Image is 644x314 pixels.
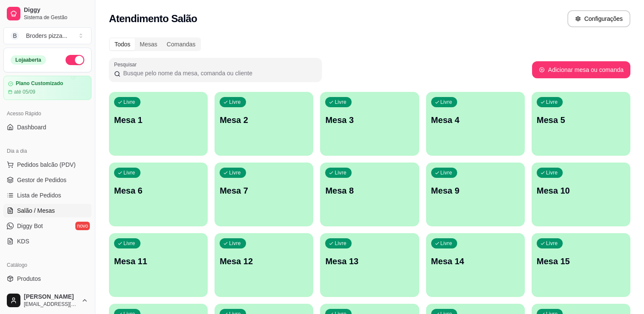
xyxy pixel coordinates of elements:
[426,233,525,297] button: LivreMesa 14
[3,107,92,120] div: Acesso Rápido
[546,99,558,106] p: Livre
[17,123,46,131] span: Dashboard
[123,169,135,176] p: Livre
[546,169,558,176] p: Livre
[546,240,558,247] p: Livre
[26,31,67,40] div: Broders pizza ...
[3,144,92,158] div: Dia a dia
[215,233,313,297] button: LivreMesa 12
[114,114,203,126] p: Mesa 1
[431,114,520,126] p: Mesa 4
[24,14,88,21] span: Sistema de Gestão
[135,38,162,50] div: Mesas
[120,69,317,77] input: Pesquisar
[215,163,313,226] button: LivreMesa 7
[24,301,78,308] span: [EMAIL_ADDRESS][DOMAIN_NAME]
[229,169,241,176] p: Livre
[24,6,88,14] span: Diggy
[3,120,92,134] a: Dashboard
[325,255,414,267] p: Mesa 13
[11,55,46,65] div: Loja aberta
[537,255,625,267] p: Mesa 15
[3,188,92,202] a: Lista de Pedidos
[335,169,346,176] p: Livre
[3,204,92,217] a: Salão / Mesas
[3,76,92,100] a: Plano Customizadoaté 05/09
[335,240,346,247] p: Livre
[537,185,625,197] p: Mesa 10
[220,114,308,126] p: Mesa 2
[24,293,78,301] span: [PERSON_NAME]
[11,31,19,40] span: B
[229,240,241,247] p: Livre
[441,99,452,106] p: Livre
[537,114,625,126] p: Mesa 5
[3,173,92,187] a: Gestor de Pedidos
[3,219,92,233] a: Diggy Botnovo
[109,92,208,156] button: LivreMesa 1
[3,158,92,171] button: Pedidos balcão (PDV)
[320,92,419,156] button: LivreMesa 3
[17,222,43,230] span: Diggy Bot
[110,38,135,50] div: Todos
[431,185,520,197] p: Mesa 9
[532,163,630,226] button: LivreMesa 10
[3,290,92,311] button: [PERSON_NAME][EMAIL_ADDRESS][DOMAIN_NAME]
[114,185,203,197] p: Mesa 6
[320,163,419,226] button: LivreMesa 8
[320,233,419,297] button: LivreMesa 13
[220,255,308,267] p: Mesa 12
[17,160,76,169] span: Pedidos balcão (PDV)
[532,92,630,156] button: LivreMesa 5
[109,12,197,26] h2: Atendimento Salão
[66,55,84,65] button: Alterar Status
[426,163,525,226] button: LivreMesa 9
[109,233,208,297] button: LivreMesa 11
[123,99,135,106] p: Livre
[17,206,55,215] span: Salão / Mesas
[441,169,452,176] p: Livre
[220,185,308,197] p: Mesa 7
[3,258,92,272] div: Catálogo
[16,80,63,87] article: Plano Customizado
[3,3,92,24] a: DiggySistema de Gestão
[431,255,520,267] p: Mesa 14
[532,61,630,78] button: Adicionar mesa ou comanda
[162,38,200,50] div: Comandas
[215,92,313,156] button: LivreMesa 2
[3,272,92,285] a: Produtos
[532,233,630,297] button: LivreMesa 15
[123,240,135,247] p: Livre
[17,176,66,184] span: Gestor de Pedidos
[335,99,346,106] p: Livre
[229,99,241,106] p: Livre
[17,274,41,283] span: Produtos
[567,10,630,27] button: Configurações
[17,191,61,200] span: Lista de Pedidos
[325,114,414,126] p: Mesa 3
[441,240,452,247] p: Livre
[17,237,29,245] span: KDS
[114,61,140,68] label: Pesquisar
[3,234,92,248] a: KDS
[325,185,414,197] p: Mesa 8
[3,27,92,44] button: Select a team
[114,255,203,267] p: Mesa 11
[14,88,35,95] article: até 05/09
[109,163,208,226] button: LivreMesa 6
[426,92,525,156] button: LivreMesa 4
